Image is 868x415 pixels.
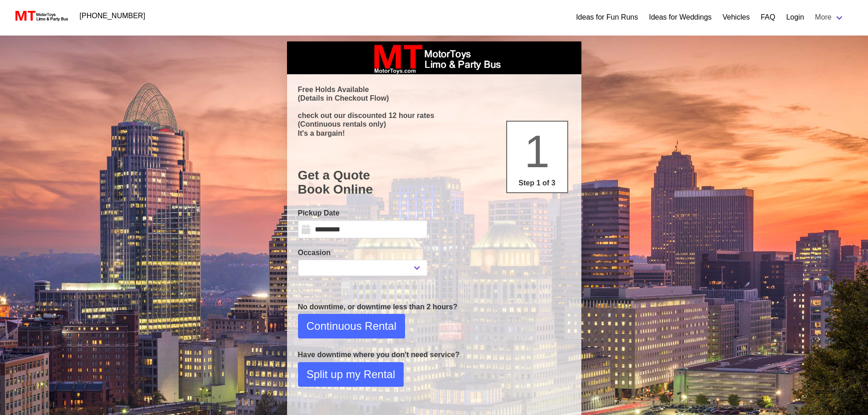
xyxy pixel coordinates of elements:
h1: Get a Quote Book Online [298,168,570,197]
label: Pickup Date [298,208,427,219]
span: Continuous Rental [307,318,396,334]
button: Continuous Rental [298,314,405,338]
p: No downtime, or downtime less than 2 hours? [298,302,570,313]
label: Occasion [298,247,427,258]
span: 1 [524,126,550,177]
a: More [810,8,850,26]
img: MotorToys Logo [13,10,69,22]
button: Split up my Rental [298,362,404,387]
p: Free Holds Available [298,85,570,94]
p: Have downtime where you don't need service? [298,349,570,360]
a: Login [786,12,804,23]
p: (Details in Checkout Flow) [298,94,570,102]
p: Step 1 of 3 [511,178,564,189]
a: Vehicles [723,12,750,23]
p: (Continuous rentals only) [298,120,570,128]
img: box_logo_brand.jpeg [366,41,503,74]
a: FAQ [760,12,775,23]
p: It's a bargain! [298,129,570,138]
span: Split up my Rental [307,366,395,383]
a: Ideas for Weddings [649,12,712,23]
a: [PHONE_NUMBER] [74,7,151,25]
p: check out our discounted 12 hour rates [298,111,570,120]
a: Ideas for Fun Runs [576,12,638,23]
